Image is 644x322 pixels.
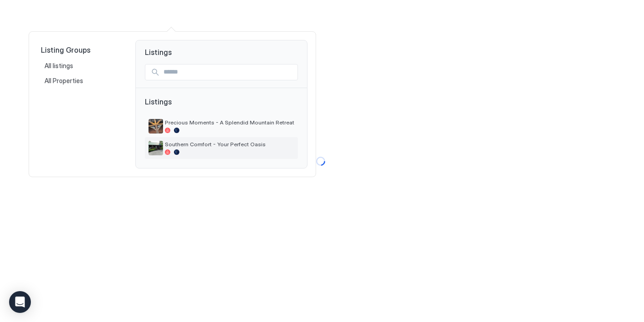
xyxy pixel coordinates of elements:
span: Listings [145,97,298,115]
span: All Properties [45,77,84,85]
input: Input Field [160,64,297,80]
span: Listings [136,40,307,57]
div: listing image [149,141,163,155]
span: Southern Comfort - Your Perfect Oasis [165,141,294,148]
span: Precious Moments - A Splendid Mountain Retreat [165,119,294,126]
span: Listing Groups [41,45,121,54]
div: listing image [149,119,163,134]
span: All listings [45,62,74,70]
div: Open Intercom Messenger [9,291,31,313]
